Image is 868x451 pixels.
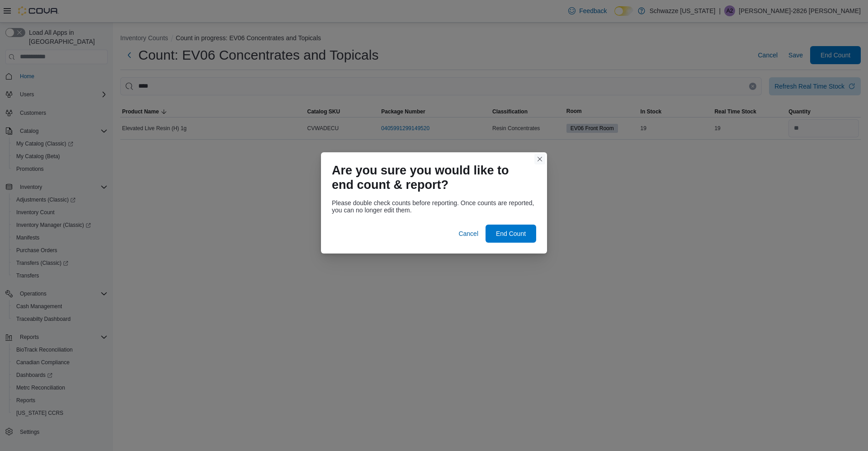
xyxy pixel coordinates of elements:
[458,229,478,238] span: Cancel
[486,225,536,243] button: End Count
[455,225,482,243] button: Cancel
[332,163,529,192] h1: Are you sure you would like to end count & report?
[332,199,536,214] div: Please double check counts before reporting. Once counts are reported, you can no longer edit them.
[496,229,526,238] span: End Count
[534,154,545,164] button: Closes this modal window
